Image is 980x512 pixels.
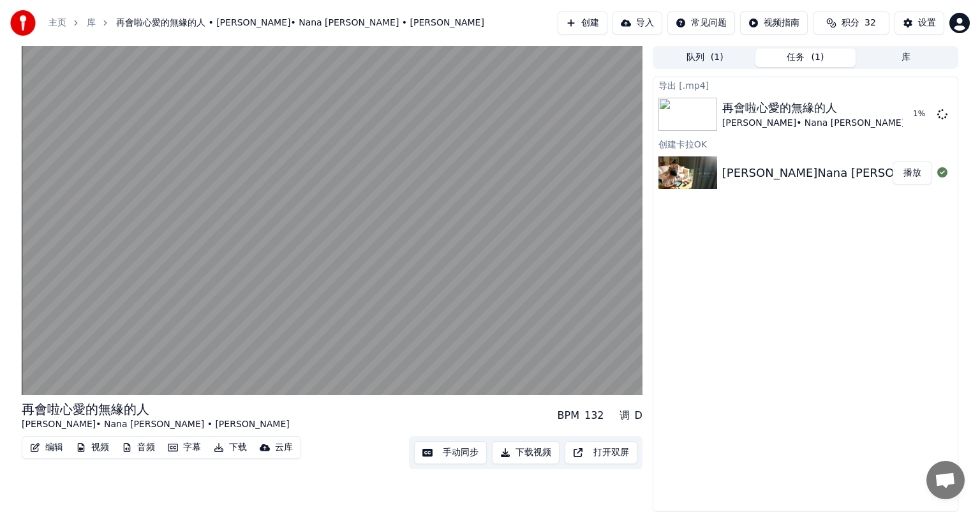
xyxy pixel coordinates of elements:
img: youka [10,10,36,36]
button: 队列 [655,49,755,67]
button: 播放 [893,162,932,184]
button: 下载视频 [492,441,560,464]
div: BPM [558,408,579,423]
div: 打開聊天 [926,461,965,499]
button: 积分32 [813,11,889,34]
button: 音频 [117,439,160,456]
span: ( 1 ) [811,51,824,64]
div: 调 [620,408,630,423]
div: [PERSON_NAME]• Nana [PERSON_NAME] • [PERSON_NAME] [22,418,290,431]
div: 1 % [913,109,932,119]
nav: breadcrumb [48,17,484,29]
div: 设置 [918,17,936,29]
button: 导入 [612,11,662,34]
a: 主页 [48,17,66,29]
button: 任务 [755,49,856,67]
span: 再會啦心愛的無緣的人 • [PERSON_NAME]• Nana [PERSON_NAME] • [PERSON_NAME] [116,17,484,29]
span: 积分 [842,17,859,29]
div: D [635,408,642,423]
button: 下载 [209,439,252,456]
div: 132 [584,408,604,423]
button: 视频指南 [740,11,808,34]
div: 云库 [275,441,293,454]
span: ( 1 ) [711,51,724,64]
button: 视频 [71,439,114,456]
button: 常见问题 [667,11,735,34]
div: 创建卡拉OK [653,136,958,151]
div: 再會啦心愛的無緣的人 [22,400,290,418]
span: 32 [865,17,876,29]
div: 导出 [.mp4] [653,77,958,93]
button: 库 [856,49,956,67]
button: 编辑 [25,439,68,456]
button: 字幕 [163,439,206,456]
a: 库 [87,17,96,29]
button: 创建 [558,11,607,34]
button: 设置 [895,11,944,34]
button: 打开双屏 [565,441,637,464]
button: 手动同步 [414,441,487,464]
